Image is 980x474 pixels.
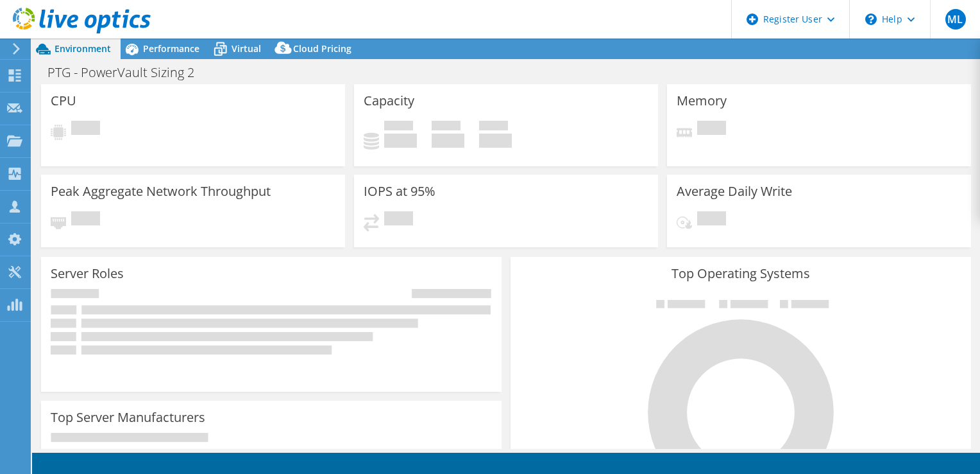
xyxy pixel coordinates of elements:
span: Used [384,121,413,134]
h3: Memory [677,94,727,108]
span: Pending [71,211,100,229]
h4: 0 GiB [384,134,417,148]
h3: Top Server Manufacturers [51,410,205,425]
span: Performance [143,42,199,55]
span: Pending [697,211,726,229]
svg: \n [865,13,877,25]
span: Pending [384,211,413,229]
h4: 0 GiB [479,134,512,148]
span: Pending [71,121,100,138]
h3: Top Operating Systems [520,267,961,281]
span: Environment [55,42,111,55]
span: ML [945,9,966,30]
h1: PTG - PowerVault Sizing 2 [42,66,214,80]
h3: Peak Aggregate Network Throughput [51,184,271,198]
h3: Capacity [364,94,414,108]
h3: Server Roles [51,267,124,281]
h4: 0 GiB [432,134,464,148]
span: Total [479,121,508,134]
span: Virtual [232,42,261,55]
h3: CPU [51,94,76,108]
span: Cloud Pricing [293,42,351,55]
h3: Average Daily Write [677,184,792,198]
h3: IOPS at 95% [364,184,435,198]
span: Free [432,121,460,134]
span: Pending [697,121,726,138]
